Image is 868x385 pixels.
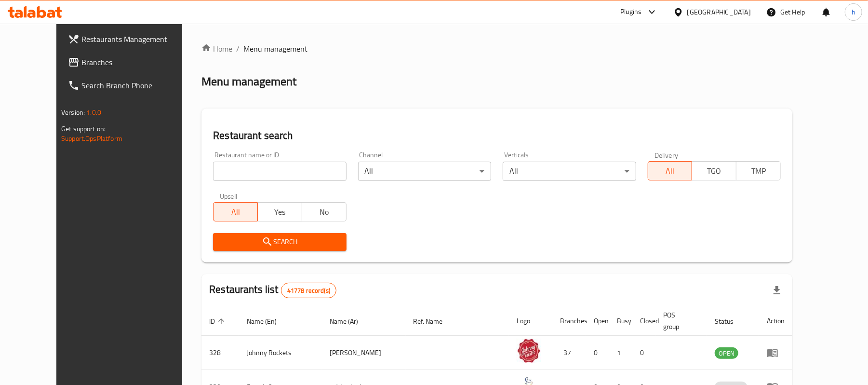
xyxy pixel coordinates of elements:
[767,347,785,358] div: Menu
[81,56,194,68] span: Branches
[759,306,792,336] th: Action
[632,306,655,336] th: Closed
[330,316,371,327] span: Name (Ar)
[239,336,322,370] td: Johnny Rockets
[648,161,693,180] button: All
[236,43,240,55] li: /
[243,43,307,55] span: Menu management
[281,286,336,295] span: 41778 record(s)
[221,236,338,248] span: Search
[60,27,201,51] a: Restaurants Management
[586,306,609,336] th: Open
[213,233,346,251] button: Search
[852,7,855,17] span: h
[262,205,298,219] span: Yes
[213,128,781,143] h2: Restaurant search
[687,7,751,17] div: [GEOGRAPHIC_DATA]
[201,74,296,89] h2: Menu management
[61,106,85,119] span: Version:
[81,80,194,91] span: Search Branch Phone
[213,162,346,181] input: Search for restaurant name or ID..
[322,336,406,370] td: [PERSON_NAME]
[715,348,738,359] span: OPEN
[696,164,733,178] span: TGO
[281,283,336,298] div: Total records count
[740,164,777,178] span: TMP
[517,339,541,363] img: Johnny Rockets
[652,164,689,178] span: All
[632,336,655,370] td: 0
[247,316,289,327] span: Name (En)
[201,43,232,55] a: Home
[358,162,491,181] div: All
[86,106,101,119] span: 1.0.0
[663,309,695,332] span: POS group
[302,202,347,221] button: No
[257,202,302,221] button: Yes
[736,161,781,180] button: TMP
[201,336,239,370] td: 328
[81,33,194,45] span: Restaurants Management
[217,205,254,219] span: All
[692,161,736,180] button: TGO
[620,6,641,18] div: Plugins
[414,316,455,327] span: Ref. Name
[209,316,227,327] span: ID
[765,279,788,302] div: Export file
[654,151,679,158] label: Delivery
[213,202,258,221] button: All
[552,336,586,370] td: 37
[306,205,343,219] span: No
[586,336,609,370] td: 0
[209,282,336,298] h2: Restaurants list
[509,306,552,336] th: Logo
[61,132,122,145] a: Support.OpsPlatform
[60,74,201,97] a: Search Branch Phone
[220,192,238,199] label: Upsell
[609,336,632,370] td: 1
[201,43,792,55] nav: breadcrumb
[503,162,636,181] div: All
[61,123,106,135] span: Get support on:
[609,306,632,336] th: Busy
[60,51,201,74] a: Branches
[552,306,586,336] th: Branches
[715,316,746,327] span: Status
[715,347,738,359] div: OPEN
